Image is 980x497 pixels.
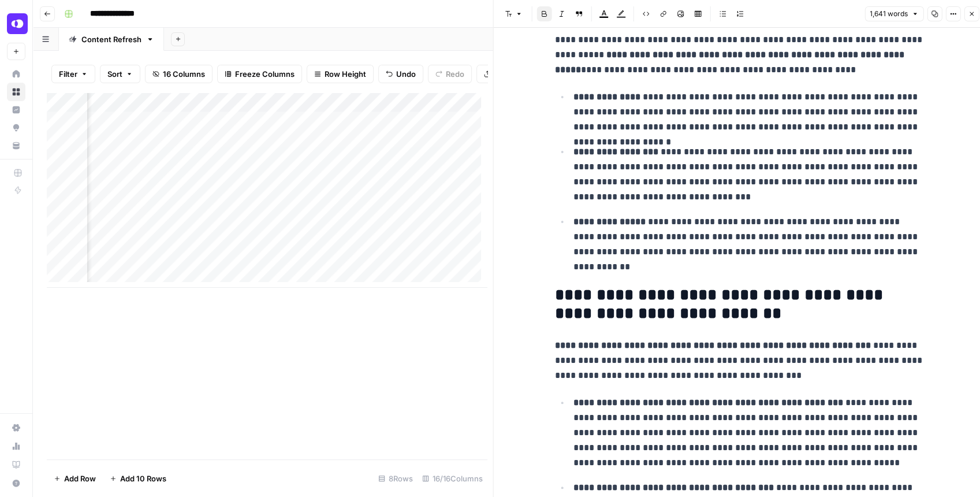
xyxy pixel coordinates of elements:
[7,9,25,38] button: Workspace: OpenPhone
[145,65,213,83] button: 16 Columns
[7,101,25,119] a: Insights
[7,136,25,155] a: Your Data
[107,68,122,80] span: Sort
[865,6,923,21] button: 1,641 words
[325,68,366,80] span: Row Height
[870,9,908,19] span: 1,641 words
[7,474,25,492] button: Help + Support
[81,34,141,45] div: Content Refresh
[7,118,25,137] a: Opportunities
[428,65,472,83] button: Redo
[378,65,423,83] button: Undo
[64,473,96,484] span: Add Row
[396,68,416,80] span: Undo
[7,437,25,455] a: Usage
[51,65,95,83] button: Filter
[374,469,418,488] div: 8 Rows
[7,455,25,474] a: Learning Hub
[7,418,25,437] a: Settings
[307,65,374,83] button: Row Height
[163,68,205,80] span: 16 Columns
[100,65,140,83] button: Sort
[120,473,166,484] span: Add 10 Rows
[59,68,77,80] span: Filter
[235,68,295,80] span: Freeze Columns
[446,68,464,80] span: Redo
[418,469,487,488] div: 16/16 Columns
[7,83,25,101] a: Browse
[7,13,28,34] img: OpenPhone Logo
[59,28,164,51] a: Content Refresh
[103,469,173,488] button: Add 10 Rows
[7,65,25,83] a: Home
[47,469,103,488] button: Add Row
[217,65,302,83] button: Freeze Columns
